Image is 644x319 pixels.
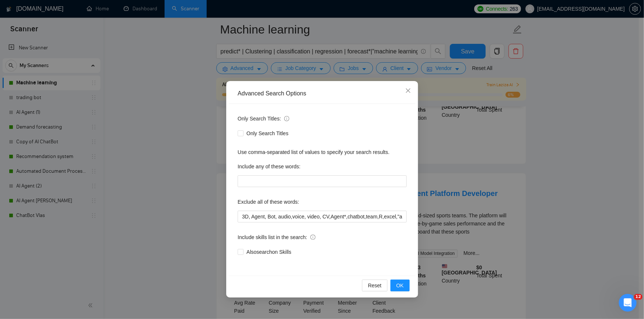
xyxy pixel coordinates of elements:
label: Include any of these words: [238,161,300,172]
span: 😃 [87,221,98,236]
span: smiley reaction [83,221,103,236]
span: 😐 [68,221,79,236]
button: Reset [362,280,388,291]
span: 😞 [49,221,60,236]
button: Розгорнути вікно [116,3,130,17]
span: Only Search Titles [244,129,292,137]
span: disappointed reaction [45,221,64,236]
div: Advanced Search Options [238,90,407,98]
iframe: Intercom live chat [619,294,637,312]
span: OK [396,281,403,290]
button: OK [390,280,409,291]
span: Reset [368,281,382,290]
span: close [405,88,411,94]
span: info-circle [284,116,289,121]
button: Close [398,81,418,101]
div: Ви отримали відповідь на своє запитання? [9,214,139,222]
div: Use comma-separated list of values to specify your search results. [238,148,407,156]
span: Also search on Skills [244,248,294,256]
span: neutral face reaction [64,221,83,236]
a: Відкрити в довідковому центрі [28,245,120,251]
span: Only Search Titles: [238,115,289,123]
span: info-circle [310,235,316,240]
button: go back [5,3,19,17]
div: Закрити [130,3,143,16]
label: Exclude all of these words: [238,196,299,208]
span: 12 [634,294,643,300]
span: Include skills list in the search: [238,233,316,241]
